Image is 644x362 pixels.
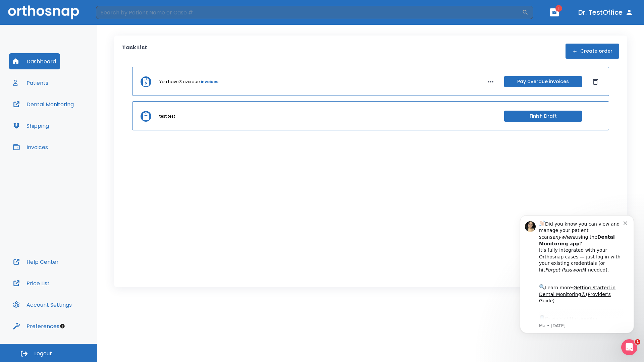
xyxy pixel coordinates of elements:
[159,113,175,119] p: test test
[9,318,63,334] button: Preferences
[9,297,76,313] button: Account Settings
[566,44,619,59] button: Create order
[122,44,147,59] p: Task List
[9,139,52,155] button: Invoices
[29,111,89,123] a: App Store
[504,111,582,122] button: Finish Draft
[34,350,52,357] span: Logout
[29,109,114,143] div: Download the app: | ​ Let us know if you need help getting started!
[504,76,582,87] button: Pay overdue invoices
[9,75,52,91] button: Patients
[59,323,65,329] div: Tooltip anchor
[555,5,562,12] span: 1
[590,76,601,87] button: Dismiss
[9,96,78,112] button: Dental Monitoring
[9,118,53,134] button: Shipping
[201,79,218,85] a: invoices
[8,5,79,19] img: Orthosnap
[9,275,54,291] button: Price List
[9,254,63,270] button: Help Center
[635,339,640,345] span: 1
[96,6,522,19] input: Search by Patient Name or Case #
[159,79,200,85] p: You have 3 overdue
[621,339,637,355] iframe: Intercom live chat
[510,205,644,344] iframe: Intercom notifications message
[114,14,119,20] button: Dismiss notification
[29,118,114,124] p: Message from Ma, sent 1w ago
[9,53,60,69] button: Dashboard
[576,6,636,18] button: Dr. TestOffice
